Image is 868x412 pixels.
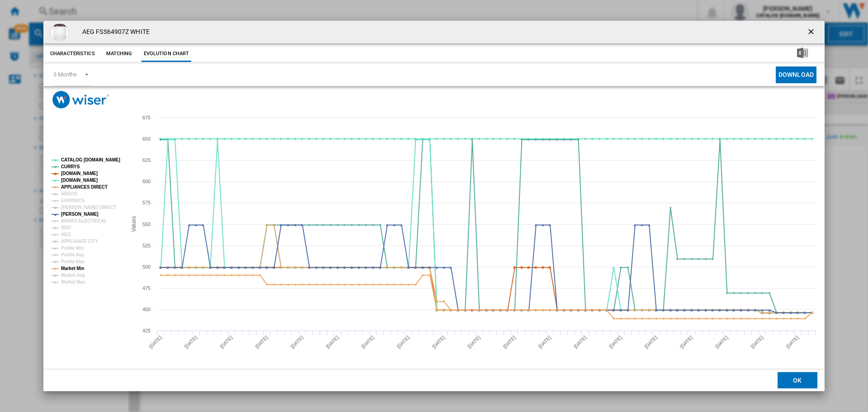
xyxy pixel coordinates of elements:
[51,23,69,41] img: fss64907z_i.jpg
[61,212,99,217] tspan: [PERSON_NAME]
[61,164,80,169] tspan: CURRYS
[325,335,340,350] tspan: [DATE]
[803,23,821,41] button: getI18NText('BUTTONS.CLOSE_DIALOG')
[289,335,304,350] tspan: [DATE]
[99,46,139,62] button: Matching
[502,335,517,350] tspan: [DATE]
[61,225,71,230] tspan: RDO
[48,46,97,62] button: Characteristics
[61,171,98,176] tspan: [DOMAIN_NAME]
[61,178,98,183] tspan: [DOMAIN_NAME]
[53,71,77,78] div: 3 Months
[184,335,198,350] tspan: [DATE]
[148,335,163,350] tspan: [DATE]
[573,335,588,350] tspan: [DATE]
[750,335,764,350] tspan: [DATE]
[61,273,85,278] tspan: Market Avg
[131,216,137,232] tspan: Values
[61,232,71,237] tspan: AEG
[61,266,84,271] tspan: Market Min
[797,47,808,58] img: excel-24x24.png
[608,335,623,350] tspan: [DATE]
[142,285,151,291] tspan: 475
[254,335,269,350] tspan: [DATE]
[61,218,107,223] tspan: MARKS ELECTRICAL
[785,335,800,350] tspan: [DATE]
[643,335,658,350] tspan: [DATE]
[142,307,151,312] tspan: 450
[142,179,151,184] tspan: 600
[467,335,481,350] tspan: [DATE]
[714,335,729,350] tspan: [DATE]
[142,264,151,270] tspan: 500
[537,335,552,350] tspan: [DATE]
[61,198,85,203] tspan: EURONICS
[61,185,108,189] tspan: APPLIANCES DIRECT
[142,136,151,142] tspan: 650
[142,328,151,333] tspan: 425
[61,252,84,257] tspan: Profile Avg
[360,335,375,350] tspan: [DATE]
[142,157,151,163] tspan: 625
[52,91,109,109] img: logo_wiser_300x94.png
[778,372,817,388] button: OK
[142,115,151,120] tspan: 675
[807,27,817,38] ng-md-icon: getI18NText('BUTTONS.CLOSE_DIALOG')
[142,46,192,62] button: Evolution chart
[219,335,234,350] tspan: [DATE]
[431,335,446,350] tspan: [DATE]
[61,157,120,162] tspan: CATALOG [DOMAIN_NAME]
[783,46,822,62] button: Download in Excel
[61,246,84,251] tspan: Profile Min
[679,335,693,350] tspan: [DATE]
[776,66,816,83] button: Download
[61,239,98,244] tspan: APPLIANCE CITY
[43,21,825,392] md-dialog: Product popup
[142,222,151,227] tspan: 550
[61,259,85,264] tspan: Profile Max
[78,28,150,37] h4: AEG FSS64907Z WHITE
[61,279,85,284] tspan: Market Max
[61,191,78,196] tspan: ARGOS
[396,335,410,350] tspan: [DATE]
[142,200,151,205] tspan: 575
[142,243,151,248] tspan: 525
[61,205,116,210] tspan: [PERSON_NAME] DIRECT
